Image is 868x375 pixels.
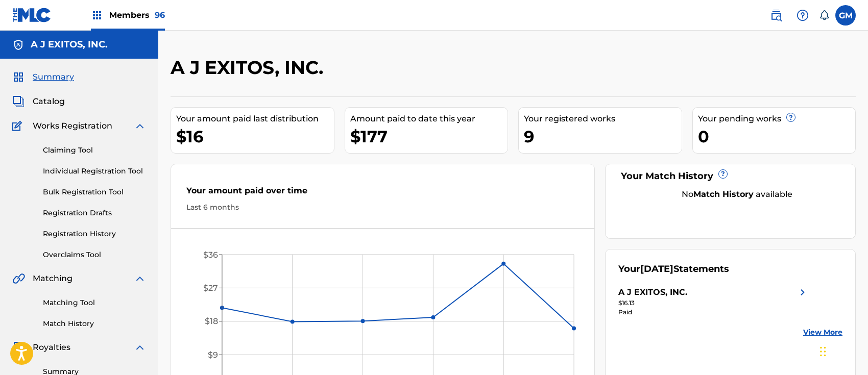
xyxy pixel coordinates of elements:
[719,170,727,178] span: ?
[33,120,112,132] span: Works Registration
[803,327,842,338] a: View More
[176,125,334,148] div: $16
[43,187,146,197] a: Bulk Registration Tool
[134,272,146,285] img: expand
[134,120,146,132] img: expand
[698,125,856,148] div: 0
[835,5,856,26] div: User Menu
[819,10,829,20] div: Notifications
[618,298,809,308] div: $16.13
[33,95,65,108] span: Catalog
[43,208,146,218] a: Registration Drafts
[12,120,26,132] img: Works Registration
[797,286,809,298] img: right chevron icon
[524,113,682,125] div: Your registered works
[770,9,782,21] img: search
[155,10,165,20] span: 96
[205,317,218,327] tspan: $18
[176,113,334,125] div: Your amount paid last distribution
[186,202,579,213] div: Last 6 months
[631,188,842,201] div: No available
[618,286,809,317] a: A J EXITOS, INC.right chevron icon$16.13Paid
[43,166,146,177] a: Individual Registration Tool
[208,350,218,360] tspan: $9
[698,113,856,125] div: Your pending works
[787,113,795,121] span: ?
[350,113,508,125] div: Amount paid to date this year
[33,341,70,354] span: Royalties
[797,9,809,21] img: help
[12,95,65,108] a: CatalogCatalog
[43,229,146,239] a: Registration History
[171,56,328,79] h2: A J EXITOS, INC.
[618,262,729,276] div: Your Statements
[618,308,809,317] div: Paid
[12,272,25,285] img: Matching
[134,341,146,354] img: expand
[186,185,579,202] div: Your amount paid over time
[109,9,165,21] span: Members
[12,71,25,83] img: Summary
[12,95,25,108] img: Catalog
[524,125,682,148] div: 9
[43,145,146,156] a: Claiming Tool
[640,263,673,274] span: [DATE]
[12,8,52,22] img: MLC Logo
[33,272,73,285] span: Matching
[817,326,868,375] iframe: Chat Widget
[792,5,813,26] div: Help
[839,234,868,316] iframe: Resource Center
[203,283,218,293] tspan: $27
[12,39,25,51] img: Accounts
[350,125,508,148] div: $177
[618,169,842,183] div: Your Match History
[820,336,826,367] div: Drag
[693,189,754,199] strong: Match History
[203,250,218,260] tspan: $36
[12,71,74,83] a: SummarySummary
[43,318,146,329] a: Match History
[618,286,687,298] div: A J EXITOS, INC.
[766,5,786,26] a: Public Search
[33,71,74,83] span: Summary
[43,297,146,308] a: Matching Tool
[12,341,25,354] img: Royalties
[31,39,108,51] h5: A J EXITOS, INC.
[91,9,103,21] img: Top Rightsholders
[43,249,146,260] a: Overclaims Tool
